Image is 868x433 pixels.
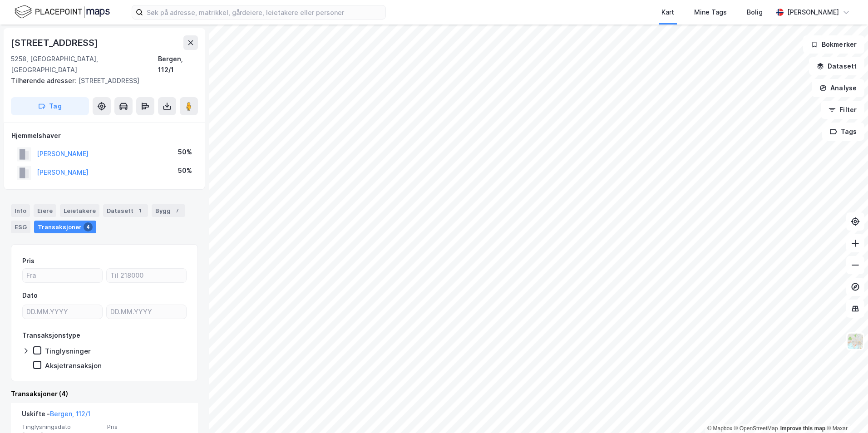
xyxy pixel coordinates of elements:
[747,7,763,18] div: Bolig
[661,7,674,18] div: Kart
[812,79,864,97] button: Analyse
[822,123,864,141] button: Tags
[45,361,102,370] div: Aksjetransaksjon
[22,290,38,301] div: Dato
[178,147,192,157] div: 50%
[158,54,198,75] div: Bergen, 112/1
[34,204,56,217] div: Eiere
[178,165,192,176] div: 50%
[152,204,185,217] div: Bygg
[34,221,96,233] div: Transaksjoner
[809,57,864,75] button: Datasett
[787,7,839,18] div: [PERSON_NAME]
[823,389,868,433] iframe: Chat Widget
[11,204,30,217] div: Info
[22,423,102,431] span: Tinglysningsdato
[11,97,89,115] button: Tag
[15,4,110,20] img: logo.f888ab2527a4732fd821a326f86c7f29.svg
[803,35,864,54] button: Bokmerker
[23,305,102,319] input: DD.MM.YYYY
[50,410,90,418] a: Bergen, 112/1
[135,206,144,215] div: 1
[22,256,35,266] div: Pris
[11,221,30,233] div: ESG
[847,333,864,350] img: Z
[694,7,727,18] div: Mine Tags
[84,222,93,231] div: 4
[107,423,187,431] span: Pris
[11,35,100,50] div: [STREET_ADDRESS]
[11,77,78,84] span: Tilhørende adresser:
[707,425,732,432] a: Mapbox
[103,204,148,217] div: Datasett
[11,130,197,141] div: Hjemmelshaver
[11,75,191,86] div: [STREET_ADDRESS]
[780,425,825,432] a: Improve this map
[173,206,182,215] div: 7
[11,54,158,75] div: 5258, [GEOGRAPHIC_DATA], [GEOGRAPHIC_DATA]
[107,269,186,282] input: Til 218000
[22,408,90,423] div: Uskifte -
[60,204,99,217] div: Leietakere
[107,305,186,319] input: DD.MM.YYYY
[23,269,102,282] input: Fra
[45,347,91,355] div: Tinglysninger
[821,101,864,119] button: Filter
[22,330,80,341] div: Transaksjonstype
[11,389,198,399] div: Transaksjoner (4)
[143,5,385,19] input: Søk på adresse, matrikkel, gårdeiere, leietakere eller personer
[734,425,778,432] a: OpenStreetMap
